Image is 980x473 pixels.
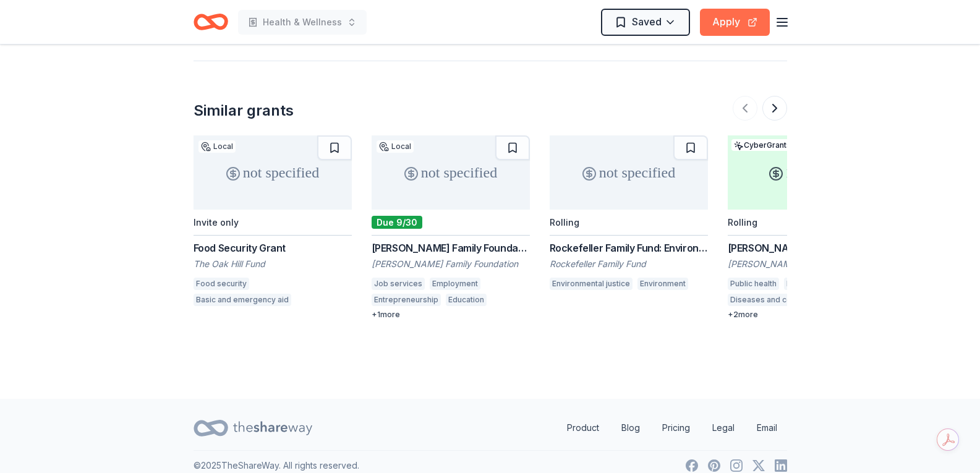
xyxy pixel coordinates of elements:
div: Rockefeller Family Fund [550,258,708,270]
div: Environmental justice [550,278,633,290]
nav: quick links [557,415,787,440]
div: Education [446,294,487,306]
div: CyberGrants [731,139,793,151]
div: Entrepreneurship [372,294,441,306]
a: not specifiedLocalDue 9/30[PERSON_NAME] Family Foundation Grants[PERSON_NAME] Family FoundationJo... [372,135,530,320]
div: Local [377,140,414,153]
div: Due 9/30 [372,216,422,229]
div: Job services [372,278,425,290]
div: Diseases and conditions [728,294,823,306]
a: not specifiedRollingRockefeller Family Fund: Environment GrantRockefeller Family FundEnvironmenta... [550,135,708,294]
a: 10k – 40kCyberGrantsRolling[PERSON_NAME] Memorial Fund Grant[PERSON_NAME] [PERSON_NAME], [PERSON_... [728,135,886,320]
div: [PERSON_NAME] [PERSON_NAME], [PERSON_NAME] and [PERSON_NAME] Memorial Fund [728,258,886,270]
button: Apply [700,9,770,36]
span: Saved [632,14,662,30]
button: Saved [601,9,690,36]
div: not specified [372,135,530,210]
button: Health & Wellness [238,10,367,35]
div: 10k – 40k [728,135,886,210]
a: Email [747,415,787,440]
div: Local [198,140,236,153]
a: Product [557,415,609,440]
div: [PERSON_NAME] Family Foundation [372,258,530,270]
div: Rolling [550,217,579,228]
div: Invite only [194,217,239,228]
div: Employment [430,278,480,290]
a: Home [194,7,228,36]
div: Rolling [728,217,757,228]
div: Similar grants [194,101,294,121]
a: Blog [611,415,650,440]
div: Rockefeller Family Fund: Environment Grant [550,241,708,255]
div: not specified [194,135,352,210]
div: Food security [194,278,249,290]
div: The Oak Hill Fund [194,258,352,270]
div: [PERSON_NAME] Family Foundation Grants [372,241,530,255]
div: [PERSON_NAME] Memorial Fund Grant [728,241,886,255]
div: not specified [550,135,708,210]
p: © 2025 TheShareWay. All rights reserved. [194,458,359,473]
a: Legal [702,415,744,440]
div: + 1 more [372,310,530,320]
div: Basic and emergency aid [194,294,291,306]
div: + 2 more [728,310,886,320]
a: not specifiedLocalInvite onlyFood Security GrantThe Oak Hill FundFood securityBasic and emergency... [194,135,352,310]
span: Health & Wellness [263,15,342,30]
div: Environment [637,278,688,290]
a: Pricing [652,415,700,440]
div: Health [784,278,812,290]
div: Public health [728,278,779,290]
div: Food Security Grant [194,241,352,255]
